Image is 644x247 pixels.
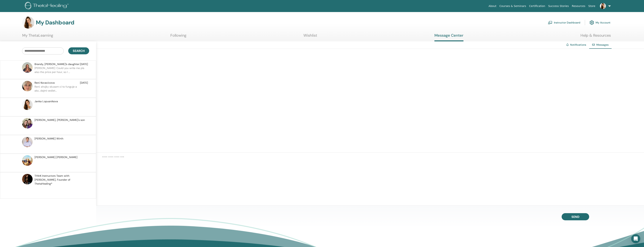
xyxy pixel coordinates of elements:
img: default.jpg [22,155,33,166]
span: [DATE] [80,62,88,66]
img: default.jpg [22,81,33,91]
span: [DATE] [80,81,88,85]
span: Brandy, [PERSON_NAME]’s daughter [34,62,79,66]
img: default.jpg [22,137,33,147]
span: Messages [596,43,609,46]
span: Reni Kovacicova [34,81,55,85]
div: Open Intercom Messenger [631,234,640,243]
a: About [487,3,498,10]
img: chalkboard-teacher.svg [548,21,552,24]
h3: My Dashboard [36,19,74,26]
span: [PERSON_NAME] Wirth [34,137,63,141]
img: logo.png [25,2,70,10]
img: default.jpg [22,118,33,129]
a: Following [170,33,186,40]
a: Instructor Dashboard [548,18,580,27]
a: Resources [570,3,587,10]
a: Message Center [434,33,463,41]
img: default.jpg [600,3,606,9]
span: Send [571,215,579,219]
a: My Account [590,18,610,27]
img: default.jpg [22,99,33,110]
a: My ThetaLearning [22,33,53,40]
button: Search [68,47,89,54]
a: Courses & Seminars [498,3,528,10]
a: Store [587,3,597,10]
a: Notifications [570,43,586,46]
img: default.jpg [22,174,33,184]
a: Success Stories [547,3,570,10]
span: Search [73,49,85,53]
img: cog.svg [590,19,594,26]
p: Reni: ahojky skusam ci to funguje a ako...dajmi vediet... [34,85,89,96]
img: default.jpg [22,62,33,73]
span: THInK Instructors Team with [PERSON_NAME], Founder of ThetaHealing® [34,174,88,186]
img: default.jpg [22,17,34,29]
p: [PERSON_NAME]: Could you write me pls also the price per hour, so I ... [34,66,89,77]
span: Janka Lopusnikova [34,99,58,103]
span: [PERSON_NAME] [PERSON_NAME] [34,155,77,159]
span: [PERSON_NAME], [PERSON_NAME]'s son [34,118,85,122]
a: Help & Resources [580,33,611,40]
button: Send [562,213,589,220]
a: Certification [528,3,547,10]
a: Wishlist [303,33,317,40]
